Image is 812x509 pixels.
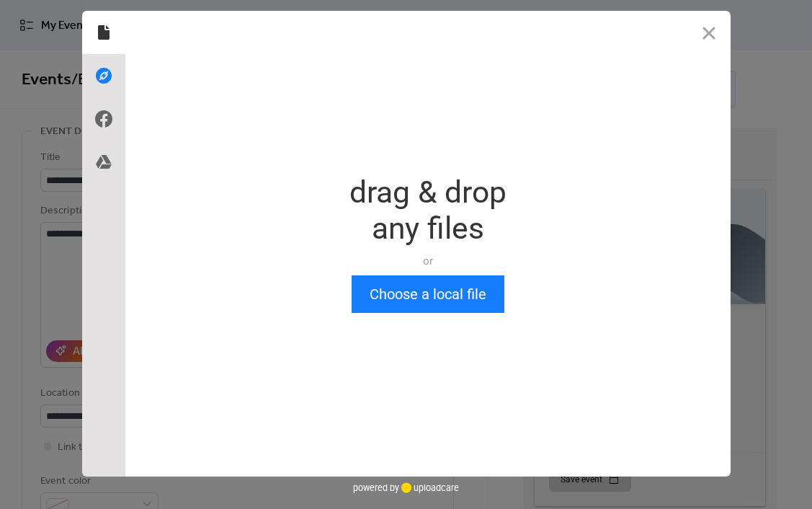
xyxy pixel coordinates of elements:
div: or [349,254,507,268]
div: Google Drive [82,141,125,184]
div: powered by [353,477,459,498]
button: Choose a local file [352,275,504,313]
div: Direct Link [82,54,125,97]
div: drag & drop any files [349,174,507,247]
button: Close [687,11,731,54]
div: Facebook [82,97,125,141]
div: Local Files [82,11,125,54]
a: uploadcare [399,482,459,493]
